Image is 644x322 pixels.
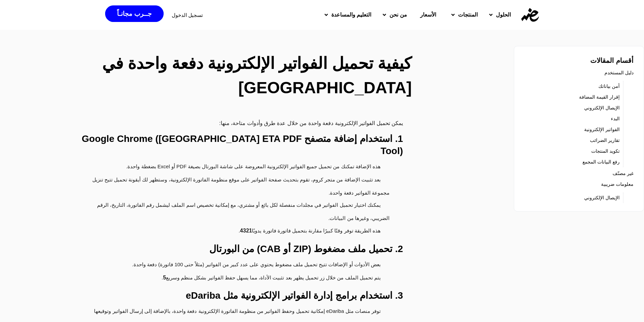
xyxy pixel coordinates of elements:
[613,169,634,178] a: غير مصنّف
[420,11,436,19] span: الأسعار
[66,133,403,157] h3: 1. استخدام إضافة متصفح Google Chrome ([GEOGRAPHIC_DATA] ETA PDF Tool)
[584,103,620,113] a: الإيصال الإلكتروني
[445,6,482,24] a: المنتجات
[458,11,478,19] span: المنتجات
[598,81,620,91] a: أمن بياناتك
[521,8,539,22] img: eDariba
[389,11,407,19] span: من نحن
[66,119,403,128] p: يمكن تحميل الفواتير الإلكترونية دفعة واحدة من خلال عدة طرق وأدوات متاحة، منها:
[604,68,634,77] a: دليل المستخدم
[73,272,389,285] li: يتم تحميل الملف من خلال زر تحميل يظهر بعد تثبيت الأداة، مما يسهل حفظ الفواتير بشكل منظم وسريع .
[66,243,403,255] h3: 2. تحميل ملف مضغوط (ZIP أو CAB) من البورتال
[482,6,516,24] a: الحلول
[73,199,389,225] li: يمكنك اختيار تحميل الفواتير في مجلدات منفصلة لكل بائع أو مشتري، مع إمكانية تخصيص اسم الملف ليشمل ...
[246,225,249,237] a: 2
[331,11,371,19] span: التعليم والمساعدة
[590,135,620,145] a: تقارير الضرائب
[496,11,511,19] span: الحلول
[584,193,620,202] a: الإيصال الإلكتروني
[117,10,151,17] span: جــرب مجانـاً
[591,146,620,156] a: تكويد المنتجات
[105,5,163,22] a: جــرب مجانـاً
[412,6,445,24] a: الأسعار
[590,57,634,64] strong: أقسام المقالات
[73,160,389,174] li: هذه الإضافة تمكنك من تحميل جميع الفواتير الإلكترونية المعروضة على شاشة البورتال بصيغة PDF أو Exce...
[73,258,389,272] li: بعض الأدوات أو الإضافات تتيح تحميل ملف مضغوط يحتوي على عدد كبير من الفواتير (مثلاً حتى 100 فاتورة...
[601,179,634,189] a: معلومات ضريبية
[249,225,252,237] a: 1
[172,13,203,18] a: تسجيل الدخول
[376,6,411,24] a: من نحن
[163,272,166,284] a: 5
[582,157,620,167] a: رفع البيانات المجمع
[579,92,620,102] a: إقرار القيمة المضافة
[611,114,620,123] a: البدء
[66,290,403,302] h3: 3. استخدام برامج إدارة الفواتير الإلكترونية مثل eDariba
[73,225,389,238] li: هذه الطريقة توفر وقتًا كبيرًا مقارنة بتحميل فاتورة فاتورة يدويًا .
[318,6,376,24] a: التعليم والمساعدة
[243,225,246,237] a: 3
[584,125,620,134] a: الفواتير الإلكترونية
[240,225,243,237] a: 4
[74,51,412,100] h2: كيفية تحميل الفواتير الإلكترونية دفعة واحدة في [GEOGRAPHIC_DATA]
[73,174,389,199] li: بعد تثبيت الإضافة من متجر كروم، تقوم بتحديث صفحة الفواتير على موقع منظومة الفاتورة الإلكترونية، و...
